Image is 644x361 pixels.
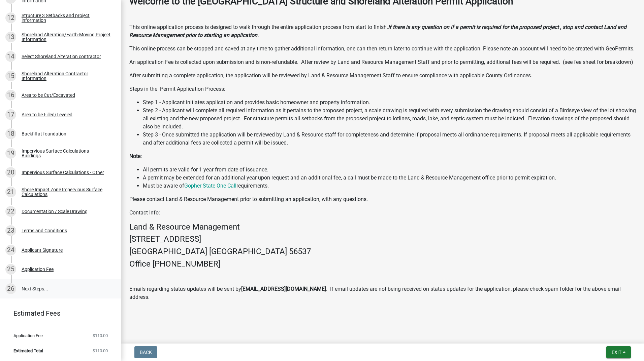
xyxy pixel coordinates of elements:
p: Emails regarding status updates will be sent by . If email updates are not being received on stat... [129,285,636,301]
div: 25 [5,264,16,275]
h4: Land & Resource Management [129,222,636,232]
p: This online process can be stopped and saved at any time to gather additional information, one ca... [129,45,636,53]
p: Steps in the Permit Application Process: [129,85,636,93]
div: 12 [5,12,16,23]
div: Application Fee [22,267,54,272]
div: 14 [5,51,16,62]
div: 19 [5,148,16,159]
p: An application Fee is collected upon submission and is non-refundable. After review by Land and R... [129,58,636,66]
div: 22 [5,206,16,217]
li: Must be aware of requirements. [143,182,636,190]
div: 15 [5,71,16,81]
li: All permits are valid for 1 year from date of issuance. [143,166,636,174]
strong: Note: [129,153,142,159]
strong: If there is any question on if a permit is required for the proposed project , stop and contact L... [129,24,626,38]
span: Back [140,350,152,355]
span: $110.00 [93,349,108,353]
div: Shoreland Alteration/Earth-Moving Project Information [22,32,110,42]
div: 17 [5,109,16,120]
div: Impervious Surface Calculations - Other [22,170,104,175]
a: Gopher State One Call [184,183,236,189]
div: Backfill at foundation [22,131,66,136]
h4: [GEOGRAPHIC_DATA] [GEOGRAPHIC_DATA] 56537 [129,247,636,256]
h4: Office [PHONE_NUMBER] [129,259,636,269]
div: 18 [5,128,16,139]
div: Shoreland Alteration Contractor Information [22,71,110,81]
div: 24 [5,245,16,255]
li: A permit may be extended for an additional year upon request and an additional fee, a call must b... [143,174,636,182]
p: Please contact Land & Resource Management prior to submitting an application, with any questions. [129,195,636,203]
div: Area to be Filled/Leveled [22,112,72,117]
div: Area to be Cut/Excavated [22,93,75,97]
div: 20 [5,167,16,178]
div: 16 [5,90,16,101]
div: 13 [5,32,16,42]
div: Applicant Signature [22,248,63,252]
span: Application Fee [13,333,43,338]
div: Structure 3 Setbacks and project information [22,13,110,23]
div: Shore Impact Zone Impervious Surface Calculations [22,187,110,197]
li: Step 2 - Applicant will complete all required information as it pertains to the proposed project,... [143,107,636,131]
span: Exit [612,350,621,355]
a: Estimated Fees [5,307,110,320]
div: Impervious Surface Calculations - Buildings [22,149,110,158]
div: Documentation / Scale Drawing [22,209,88,214]
h4: [STREET_ADDRESS] [129,234,636,244]
p: This online application process is designed to walk through the entire application process from s... [129,23,636,39]
strong: [EMAIL_ADDRESS][DOMAIN_NAME] [241,286,326,292]
div: 21 [5,187,16,197]
span: Estimated Total [13,349,43,353]
div: 23 [5,225,16,236]
p: Contact Info: [129,209,636,217]
li: Step 1 - Applicant initiates application and provides basic homeowner and property information. [143,98,636,107]
button: Back [134,346,157,358]
li: Step 3 - Once submitted the application will be reviewed by Land & Resource staff for completenes... [143,131,636,147]
div: 26 [5,283,16,294]
span: $110.00 [93,333,108,338]
div: Terms and Conditions [22,228,67,233]
button: Exit [606,346,631,358]
p: After submitting a complete application, the application will be reviewed by Land & Resource Mana... [129,72,636,80]
div: Select Shoreland Alteration contractor [22,54,101,59]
